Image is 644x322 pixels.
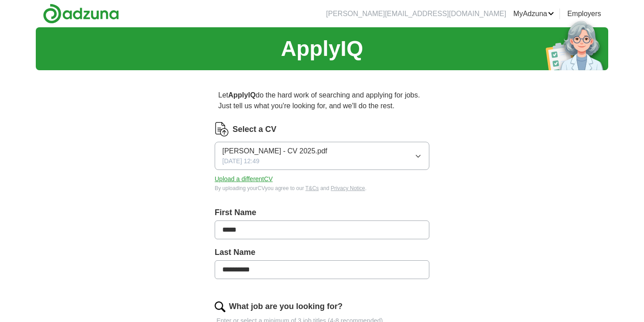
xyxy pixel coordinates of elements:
label: Last Name [215,246,429,258]
div: By uploading your CV you agree to our and . [215,184,429,192]
a: Privacy Notice [331,185,365,191]
li: [PERSON_NAME][EMAIL_ADDRESS][DOMAIN_NAME] [326,8,506,19]
label: What job are you looking for? [229,301,343,313]
a: MyAdzuna [513,8,555,19]
span: [PERSON_NAME] - CV 2025.pdf [222,146,327,157]
button: [PERSON_NAME] - CV 2025.pdf[DATE] 12:49 [215,142,429,170]
p: Let do the hard work of searching and applying for jobs. Just tell us what you're looking for, an... [215,86,429,115]
span: [DATE] 12:49 [222,157,259,166]
button: Upload a differentCV [215,174,273,184]
img: Adzuna logo [43,4,119,24]
h1: ApplyIQ [281,33,363,65]
img: CV Icon [215,122,229,136]
a: T&Cs [305,185,319,191]
label: Select a CV [233,123,276,136]
img: search.png [215,301,225,312]
label: First Name [215,207,429,219]
strong: ApplyIQ [228,91,255,99]
a: Employers [567,8,601,19]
